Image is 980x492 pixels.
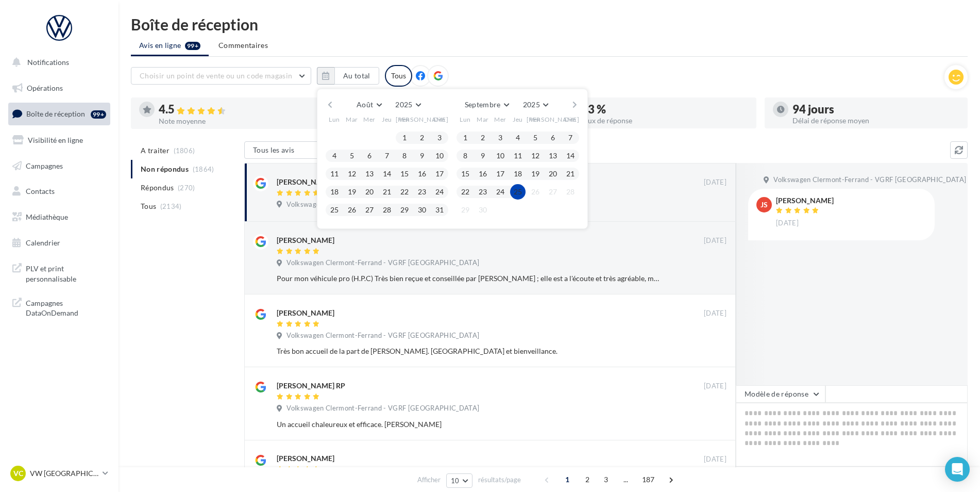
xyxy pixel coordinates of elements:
[563,184,578,200] button: 28
[493,148,508,163] button: 10
[433,115,446,124] span: Dim
[218,40,268,51] span: Commentaires
[458,166,473,182] button: 15
[277,235,334,245] div: [PERSON_NAME]
[286,258,479,268] span: Volkswagen Clermont-Ferrand - VGRF [GEOGRAPHIC_DATA]
[317,67,379,85] button: Au total
[6,129,112,151] a: Visibilité en ligne
[141,145,170,156] span: A traiter
[432,148,447,163] button: 10
[385,65,412,87] div: Tous
[27,58,69,67] span: Notifications
[493,166,508,182] button: 17
[277,381,345,391] div: [PERSON_NAME] RP
[352,97,385,112] button: Août
[736,385,825,403] button: Modèle de réponse
[26,296,106,318] span: Campagnes DataOnDemand
[379,166,395,182] button: 14
[27,84,63,92] span: Opérations
[460,115,471,124] span: Lun
[510,130,526,145] button: 4
[178,184,195,192] span: (270)
[131,67,311,85] button: Choisir un point de vente ou un code magasin
[395,100,412,109] span: 2025
[494,115,506,124] span: Mer
[528,148,543,163] button: 12
[327,202,342,218] button: 25
[773,175,966,185] span: Volkswagen Clermont-Ferrand - VGRF [GEOGRAPHIC_DATA]
[174,146,195,155] span: (1806)
[513,115,523,124] span: Jeu
[792,117,959,124] div: Délai de réponse moyen
[397,184,412,200] button: 22
[475,166,491,182] button: 16
[446,473,472,488] button: 10
[277,419,660,430] div: Un accueil chaleureux et efficace. [PERSON_NAME]
[344,148,360,163] button: 5
[363,115,376,124] span: Mer
[461,97,513,112] button: Septembre
[704,309,726,318] span: [DATE]
[8,464,110,483] a: VC VW [GEOGRAPHIC_DATA]
[581,104,748,115] div: 13 %
[761,200,768,210] span: JS
[523,100,540,109] span: 2025
[414,166,430,182] button: 16
[704,382,726,391] span: [DATE]
[776,197,834,204] div: [PERSON_NAME]
[579,471,596,488] span: 2
[6,257,112,288] a: PLV et print personnalisable
[277,346,660,356] div: Très bon accueil de la part de [PERSON_NAME]. [GEOGRAPHIC_DATA] et bienveillance.
[618,471,634,488] span: ...
[545,148,561,163] button: 13
[510,166,526,182] button: 18
[397,166,412,182] button: 15
[327,184,342,200] button: 18
[581,117,748,124] div: Taux de réponse
[776,219,799,228] span: [DATE]
[414,148,430,163] button: 9
[379,184,395,200] button: 21
[382,115,392,124] span: Jeu
[451,477,460,485] span: 10
[493,184,508,200] button: 24
[432,202,447,218] button: 31
[277,308,334,318] div: [PERSON_NAME]
[6,52,108,73] button: Notifications
[26,261,106,284] span: PLV et print personnalisable
[475,130,491,145] button: 2
[564,115,577,124] span: Dim
[362,166,377,182] button: 13
[396,115,449,124] span: [PERSON_NAME]
[945,457,970,482] div: Open Intercom Messenger
[397,148,412,163] button: 8
[327,148,342,163] button: 4
[159,118,326,125] div: Note moyenne
[704,178,726,187] span: [DATE]
[493,130,508,145] button: 3
[6,77,112,99] a: Opérations
[26,161,63,170] span: Campagnes
[30,468,98,479] p: VW [GEOGRAPHIC_DATA]
[329,115,340,124] span: Lun
[140,71,292,80] span: Choisir un point de vente ou un code magasin
[598,471,614,488] span: 3
[286,331,479,340] span: Volkswagen Clermont-Ferrand - VGRF [GEOGRAPHIC_DATA]
[391,97,425,112] button: 2025
[417,475,441,485] span: Afficher
[475,202,491,218] button: 30
[26,238,60,247] span: Calendrier
[6,292,112,322] a: Campagnes DataOnDemand
[545,184,561,200] button: 27
[244,141,347,159] button: Tous les avis
[277,273,660,284] div: Pour mon véhicule pro (H.P.C) Très bien reçue et conseillée par [PERSON_NAME] ; elle est a l'écou...
[141,201,156,211] span: Tous
[432,184,447,200] button: 24
[792,104,959,115] div: 94 jours
[414,130,430,145] button: 2
[704,236,726,245] span: [DATE]
[344,166,360,182] button: 12
[362,184,377,200] button: 20
[13,468,23,479] span: VC
[286,200,479,209] span: Volkswagen Clermont-Ferrand - VGRF [GEOGRAPHIC_DATA]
